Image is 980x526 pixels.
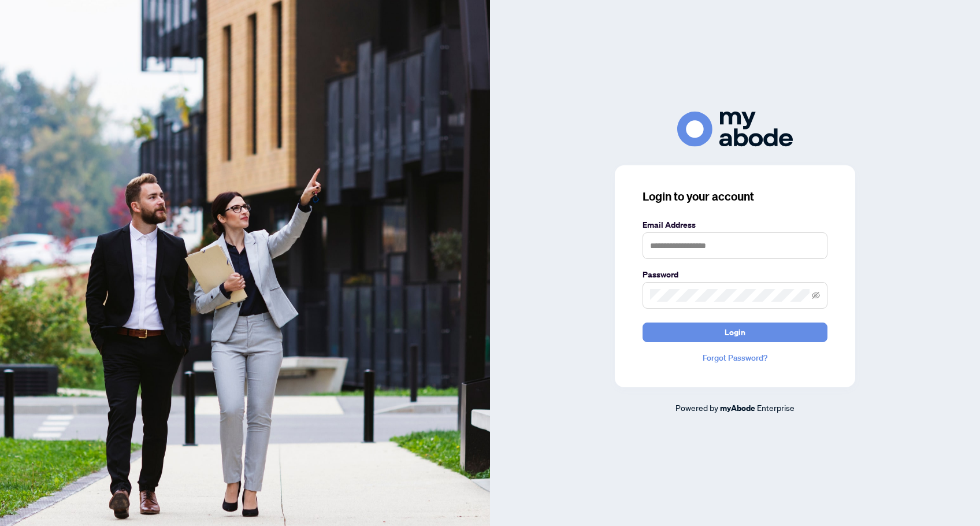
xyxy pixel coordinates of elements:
[675,402,718,413] span: Powered by
[643,351,827,364] a: Forgot Password?
[643,323,827,342] button: Login
[720,402,755,414] a: myAbode
[812,291,820,299] span: eye-invisible
[725,323,745,342] span: Login
[643,188,827,205] h3: Login to your account
[643,218,827,231] label: Email Address
[757,402,795,413] span: Enterprise
[677,112,793,147] img: ma-logo
[643,268,827,281] label: Password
